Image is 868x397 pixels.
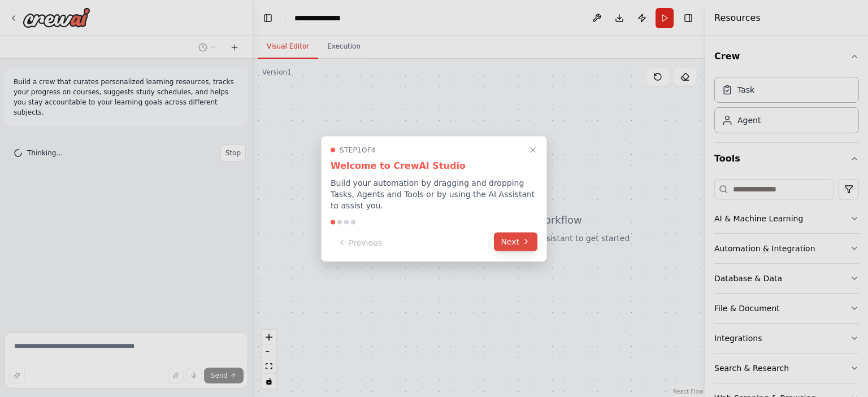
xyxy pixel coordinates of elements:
[260,10,276,26] button: Hide left sidebar
[340,145,376,154] span: Step 1 of 4
[331,177,537,211] p: Build your automation by dragging and dropping Tasks, Agents and Tools or by using the AI Assista...
[331,159,537,172] h3: Welcome to CrewAI Studio
[526,143,540,156] button: Close walkthrough
[331,233,389,252] button: Previous
[494,232,537,251] button: Next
